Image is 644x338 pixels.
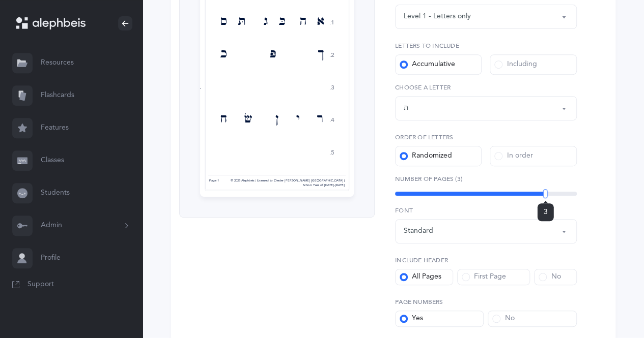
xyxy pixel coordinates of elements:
[404,226,433,236] div: Standard
[395,133,577,142] label: Order of letters
[404,11,471,22] div: Level 1 - Letters only
[395,5,577,29] button: Level 1 - Letters only
[543,208,547,216] span: 3
[395,174,577,183] label: Number of Pages (3)
[395,96,577,120] button: ת
[395,41,577,50] label: Letters to include
[400,272,441,282] div: All Pages
[395,83,577,92] label: Choose a letter
[593,287,632,326] iframe: Drift Widget Chat Controller
[395,297,577,306] label: Page Numbers
[400,314,423,324] div: Yes
[539,272,561,282] div: No
[492,314,514,324] div: No
[494,59,537,70] div: Including
[400,59,455,70] div: Accumulative
[395,206,577,215] label: Font
[404,103,408,113] div: ת
[395,256,577,265] label: Include Header
[400,151,452,161] div: Randomized
[462,272,506,282] div: First Page
[27,280,54,290] span: Support
[494,151,533,161] div: In order
[395,219,577,243] button: Standard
